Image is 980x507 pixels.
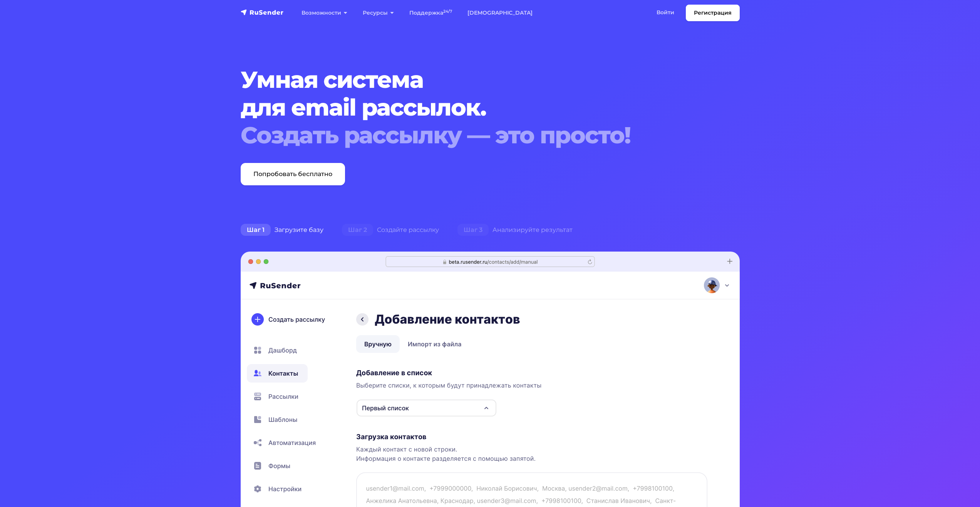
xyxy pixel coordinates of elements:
div: Анализируйте результат [448,222,582,238]
sup: 24/7 [443,9,452,14]
a: Войти [649,5,682,20]
span: Шаг 1 [241,224,271,236]
img: RuSender [241,8,284,16]
h1: Умная система для email рассылок. [241,66,697,149]
div: Создайте рассылку [333,222,448,238]
a: Ресурсы [355,5,402,21]
a: Поддержка24/7 [402,5,460,21]
a: [DEMOGRAPHIC_DATA] [460,5,540,21]
div: Загрузите базу [231,222,333,238]
div: Создать рассылку — это просто! [241,121,697,149]
a: Попробовать бесплатно [241,163,345,185]
span: Шаг 3 [457,224,489,236]
a: Возможности [294,5,355,21]
span: Шаг 2 [342,224,373,236]
a: Регистрация [686,5,740,21]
